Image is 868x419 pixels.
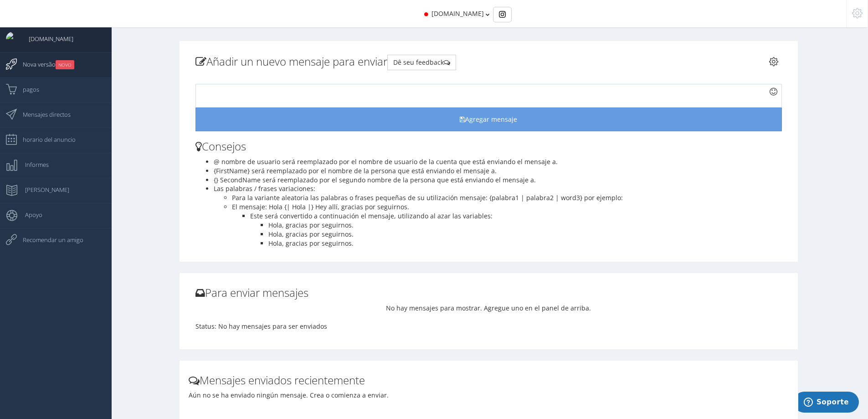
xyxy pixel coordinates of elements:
[499,11,506,18] img: Instagram_simple_icon.svg
[14,228,83,251] span: Recomendar un amigo
[493,7,512,22] div: Basic example
[232,202,782,212] li: El mensaje: Hola {| Hola |} Hey allí, gracias por seguirnos.
[431,9,484,18] span: [DOMAIN_NAME]
[214,176,782,185] li: {} SecondName será reemplazado por el segundo nombre de la persona que está enviando el mensaje a.
[195,55,782,70] h3: Añadir un nuevo mensaje para enviar
[214,184,782,193] li: Las palabras / frases variaciones:
[16,153,49,176] span: Informes
[20,27,73,50] span: [DOMAIN_NAME]
[16,178,69,201] span: [PERSON_NAME]
[214,166,782,176] li: {FirstName} será reemplazado por el nombre de la persona que está enviando el mensaje a.
[56,60,74,69] small: NOVO
[14,78,39,101] span: pagos
[195,140,782,152] h3: Consejos
[16,203,42,226] span: Apoyo
[6,32,20,46] img: User Image
[195,304,782,313] p: No hay mensajes para mostrar. Agregue uno en el panel de arriba.
[268,221,782,230] li: Hola, gracias por seguirnos.
[232,193,782,202] li: Para la variante aleatoria las palabras o frases pequeñas de su utilización mensaje: {palabra1 | ...
[14,53,74,76] span: Nova versão
[195,108,782,131] button: Agregar mensaje
[387,55,456,70] button: Dê seu feedback
[798,392,859,414] iframe: Abre un widget desde donde se puede obtener más información
[195,287,782,299] h3: Para enviar mensajes
[268,239,782,248] li: Hola, gracias por seguirnos.
[214,157,782,166] li: @ nombre de usuario será reemplazado por el nombre de usuario de la cuenta que está enviando el m...
[14,103,71,126] span: Mensajes directos
[195,322,782,331] p: Status: No hay mensajes para ser enviados
[268,230,782,239] li: Hola, gracias por seguirnos.
[14,128,76,151] span: horario del anuncio
[250,212,782,221] li: Este será convertido a continuación el mensaje, utilizando al azar las variables:
[189,374,789,386] h3: Mensajes enviados recientemente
